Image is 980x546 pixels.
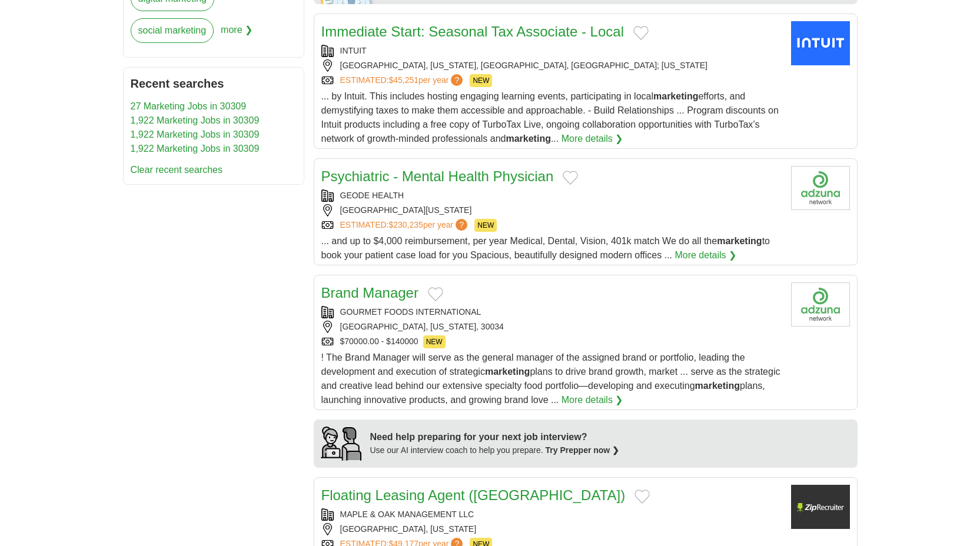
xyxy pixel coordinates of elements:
span: NEW [470,74,492,87]
img: Company logo [791,166,850,210]
span: ! The Brand Manager will serve as the general manager of the assigned brand or portfolio, leading... [321,352,780,405]
a: INTUIT [340,46,367,55]
button: Add to favorite jobs [563,171,578,185]
span: ... by Intuit. This includes hosting engaging learning events, participating in local efforts, an... [321,91,779,144]
h2: Recent searches [131,75,297,92]
a: 27 Marketing Jobs in 30309 [131,101,247,111]
div: MAPLE & OAK MANAGEMENT LLC [321,508,782,521]
span: ? [456,219,467,231]
strong: marketing [485,367,530,377]
div: [GEOGRAPHIC_DATA], [US_STATE] [321,523,782,535]
button: Add to favorite jobs [633,26,649,40]
span: NEW [423,335,446,348]
div: [GEOGRAPHIC_DATA], [US_STATE], [GEOGRAPHIC_DATA], [GEOGRAPHIC_DATA]; [US_STATE] [321,59,782,72]
a: More details ❯ [562,393,623,407]
strong: marketing [717,236,762,246]
div: Use our AI interview coach to help you prepare. [370,444,620,457]
button: Add to favorite jobs [428,287,443,301]
img: Company logo [791,485,850,529]
span: NEW [474,219,497,232]
span: $45,251 [388,75,418,85]
div: GEODE HEALTH [321,189,782,202]
div: $70000.00 - $140000 [321,335,782,348]
strong: marketing [695,381,740,391]
a: ESTIMATED:$230,235per year? [340,219,470,232]
a: Brand Manager [321,285,418,301]
span: more ❯ [221,18,253,50]
a: ESTIMATED:$45,251per year? [340,74,466,87]
strong: marketing [506,134,550,144]
div: [GEOGRAPHIC_DATA], [US_STATE], 30034 [321,321,782,333]
a: 1,922 Marketing Jobs in 30309 [131,144,260,154]
a: More details ❯ [562,132,623,146]
span: $230,235 [388,220,423,229]
span: ? [451,74,463,86]
a: More details ❯ [675,248,736,262]
span: ... and up to $4,000 reimbursement, per year Medical, Dental, Vision, 401k match We do all the to... [321,236,770,260]
a: Immediate Start: Seasonal Tax Associate - Local [321,24,624,39]
strong: marketing [653,91,698,101]
div: [GEOGRAPHIC_DATA][US_STATE] [321,204,782,217]
img: Intuit logo [791,21,850,65]
div: Need help preparing for your next job interview? [370,430,620,444]
a: 1,922 Marketing Jobs in 30309 [131,115,260,125]
a: Try Prepper now ❯ [546,445,620,455]
a: GOURMET FOODS INTERNATIONAL [340,307,481,317]
a: 1,922 Marketing Jobs in 30309 [131,129,260,139]
a: Clear recent searches [131,165,223,175]
a: social marketing [131,18,214,43]
a: Floating Leasing Agent ([GEOGRAPHIC_DATA]) [321,487,626,503]
button: Add to favorite jobs [634,490,650,504]
a: Psychiatric - Mental Health Physician [321,168,554,184]
img: Gourmet Foods International logo [791,282,850,327]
